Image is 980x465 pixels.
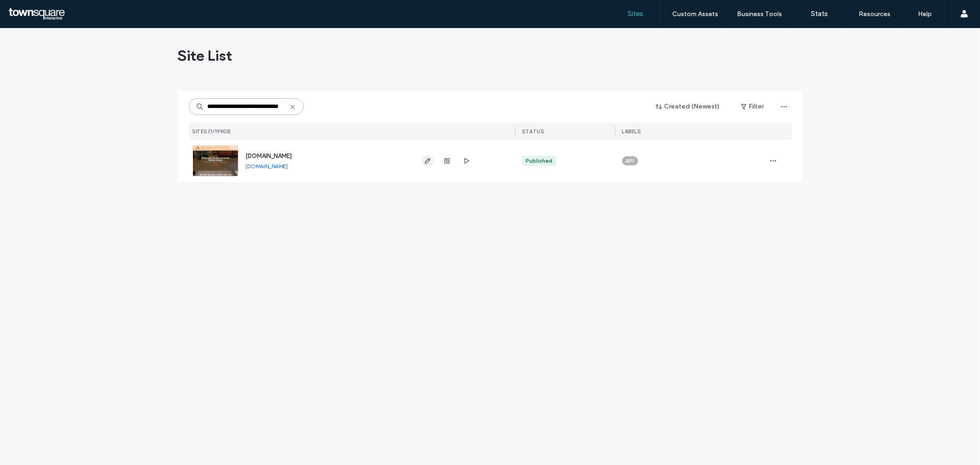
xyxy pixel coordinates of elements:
[246,163,288,170] a: [DOMAIN_NAME]
[622,128,641,135] span: LABELS
[193,128,232,135] span: SITES (1/19903)
[918,10,932,18] label: Help
[811,10,828,18] label: Stats
[628,10,644,18] label: Sites
[178,46,232,65] span: Site List
[526,157,553,165] div: Published
[859,10,890,18] label: Resources
[737,10,782,18] label: Business Tools
[246,153,292,159] a: [DOMAIN_NAME]
[21,6,40,15] span: Help
[648,99,728,114] button: Created (Newest)
[732,99,773,114] button: Filter
[522,128,544,135] span: STATUS
[626,157,634,165] span: API
[673,10,719,18] label: Custom Assets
